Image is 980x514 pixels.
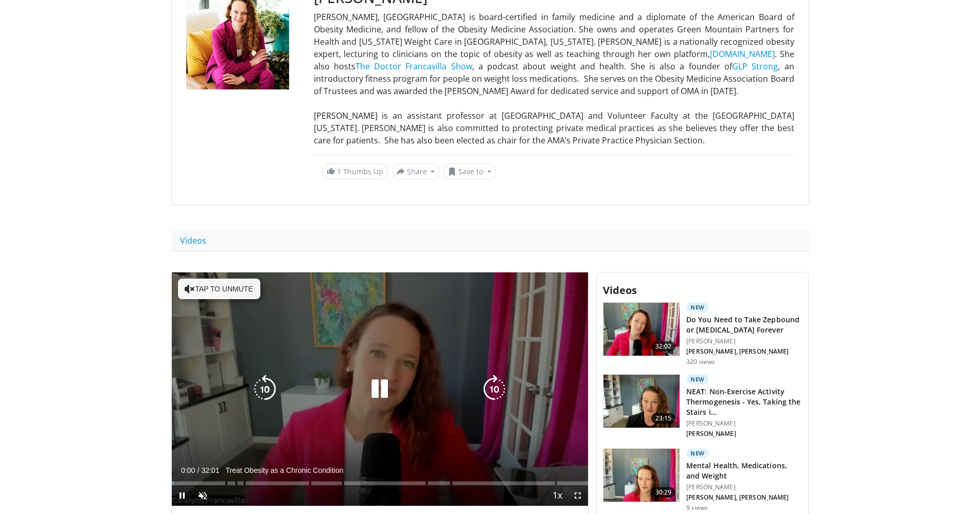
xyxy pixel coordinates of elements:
[603,448,802,512] a: 30:29 New Mental Health, Medications, and Weight [PERSON_NAME] [PERSON_NAME], [PERSON_NAME] 9 views
[686,448,709,458] p: New
[225,466,343,475] span: Treat Obesity as a Chronic Condition
[603,449,680,502] img: df518a39-4351-4a0e-9891-76877f818bec.150x105_q85_crop-smart_upscale.jpg
[686,419,802,428] p: [PERSON_NAME]
[651,413,676,424] span: 23:15
[686,483,802,491] p: [PERSON_NAME]
[686,461,802,481] h3: Mental Health, Medications, and Weight
[651,341,676,352] span: 32:02
[201,466,219,474] span: 32:01
[392,163,440,180] button: Share
[603,375,680,428] img: 749c2440-160e-4199-b2be-fad52bb51b81.150x105_q85_crop-smart_upscale.jpg
[355,61,472,72] a: The Doctor Francavilla Show
[686,504,708,512] p: 9 views
[172,272,589,507] video-js: Video Player
[686,337,802,345] p: [PERSON_NAME]
[651,487,676,498] span: 30:29
[603,283,637,297] span: Videos
[686,430,802,438] p: [PERSON_NAME]
[686,493,802,502] p: [PERSON_NAME], [PERSON_NAME]
[322,163,388,179] a: 1 Thumbs Up
[547,485,567,506] button: Playback Rate
[171,230,215,251] a: Videos
[192,485,213,506] button: Unmute
[172,481,589,485] div: Progress Bar
[710,48,775,60] a: [DOMAIN_NAME]
[178,279,260,299] button: Tap to unmute
[732,61,778,72] a: GLP Strong
[314,11,794,146] p: [PERSON_NAME], [GEOGRAPHIC_DATA] is board-certified in family medicine and a diplomate of the Ame...
[686,387,802,417] h3: NEAT: Non-Exercise Activity Thermogenesis - Yes, Taking the Stairs i…
[686,374,709,384] p: New
[181,466,195,474] span: 0:00
[603,374,802,440] a: 23:15 New NEAT: Non-Exercise Activity Thermogenesis - Yes, Taking the Stairs i… [PERSON_NAME] [PE...
[603,302,802,366] a: 32:02 New Do You Need to Take Zepbound or [MEDICAL_DATA] Forever [PERSON_NAME] [PERSON_NAME], [PE...
[686,315,802,335] h3: Do You Need to Take Zepbound or [MEDICAL_DATA] Forever
[198,466,200,474] span: /
[172,485,192,506] button: Pause
[337,167,341,176] span: 1
[567,485,588,506] button: Fullscreen
[686,302,709,313] p: New
[443,163,496,180] button: Save to
[686,347,802,356] p: [PERSON_NAME], [PERSON_NAME]
[603,303,680,356] img: 108393d3-e9a9-4148-9a7e-be72764aad0c.150x105_q85_crop-smart_upscale.jpg
[686,358,715,366] p: 320 views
